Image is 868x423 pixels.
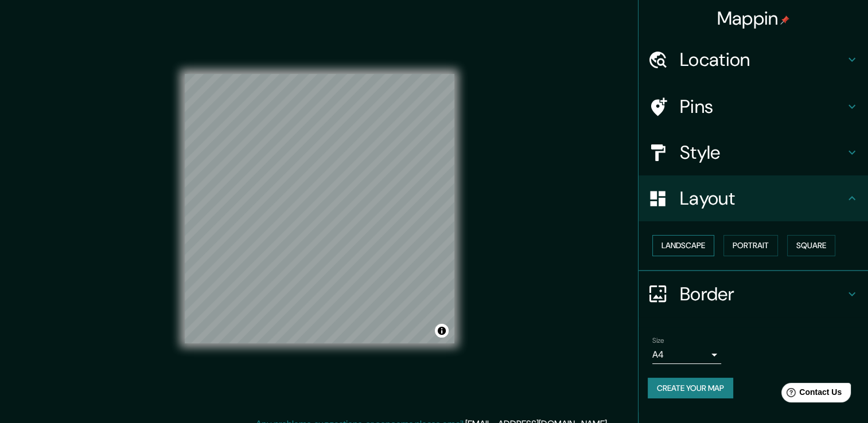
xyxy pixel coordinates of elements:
button: Square [787,235,835,256]
div: Style [639,130,868,175]
button: Portrait [723,235,778,256]
canvas: Map [185,74,454,343]
div: Location [639,37,868,83]
button: Toggle attribution [435,324,449,338]
div: Layout [639,175,868,221]
h4: Border [680,283,845,305]
div: A4 [652,346,721,364]
h4: Layout [680,187,845,210]
img: pin-icon.png [780,15,789,25]
h4: Style [680,141,845,164]
button: Create your map [648,378,733,399]
h4: Location [680,48,845,71]
div: Pins [639,84,868,130]
label: Size [652,335,664,345]
button: Landscape [652,235,714,256]
iframe: Help widget launcher [766,378,855,410]
div: Border [639,271,868,317]
h4: Mappin [717,7,790,30]
h4: Pins [680,95,845,118]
